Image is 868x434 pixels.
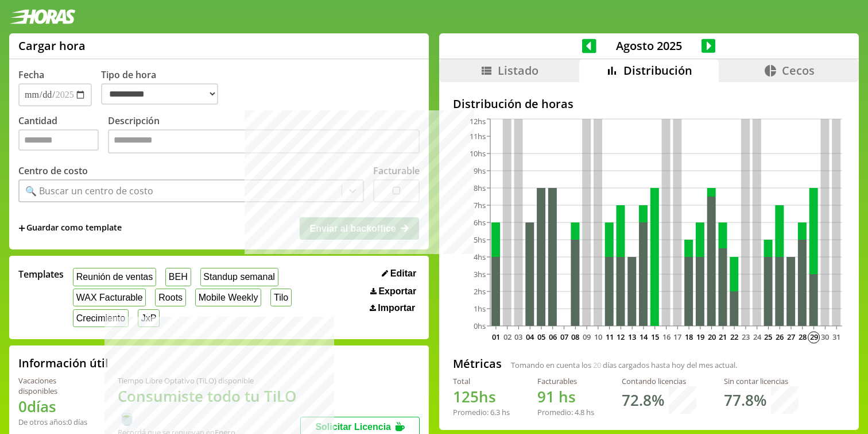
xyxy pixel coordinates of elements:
h1: 77.8 % [724,390,766,410]
textarea: Descripción [108,129,420,153]
span: Tomando en cuenta los días cargados hasta hoy del mes actual. [511,360,737,370]
span: Agosto 2025 [596,38,702,53]
h2: Distribución de horas [453,96,845,112]
text: 17 [673,332,681,342]
button: Mobile Weekly [195,289,261,306]
tspan: 8hs [474,183,486,193]
button: JxP [138,309,160,327]
text: 14 [640,332,648,342]
div: 🔍 Buscar un centro de costo [25,185,153,197]
text: 13 [628,332,636,342]
h1: 0 días [18,396,90,417]
div: Total [453,376,510,386]
span: Listado [498,63,538,78]
span: Solicitar Licencia [315,422,391,432]
text: 06 [549,332,557,342]
span: 20 [593,360,601,370]
span: 125 [453,386,479,407]
text: 25 [764,332,772,342]
button: Crecimiento [73,309,129,327]
text: 16 [662,332,670,342]
div: Vacaciones disponibles [18,375,90,396]
span: Cecos [782,63,815,78]
div: Promedio: hs [537,407,594,417]
label: Fecha [18,68,44,81]
text: 08 [571,332,579,342]
h1: 72.8 % [622,390,664,410]
button: BEH [165,268,191,286]
label: Cantidad [18,114,108,156]
text: 21 [719,332,727,342]
div: Facturables [537,376,594,386]
h2: Información útil [18,355,108,371]
text: 12 [617,332,625,342]
text: 07 [560,332,568,342]
span: 4.8 [575,407,584,417]
h1: Consumiste todo tu TiLO 🍵 [118,386,301,427]
label: Centro de costo [18,164,88,177]
div: Sin contar licencias [724,376,799,386]
text: 05 [537,332,545,342]
h1: hs [537,386,594,407]
span: Exportar [378,286,416,297]
span: Templates [18,268,64,281]
button: Editar [378,268,420,279]
img: logotipo [9,9,76,24]
text: 11 [605,332,613,342]
tspan: 3hs [474,269,486,279]
button: Roots [155,289,185,306]
text: 15 [651,332,659,342]
tspan: 11hs [470,131,486,141]
div: Contando licencias [622,376,696,386]
h1: hs [453,386,510,407]
tspan: 1hs [474,304,486,314]
text: 22 [730,332,738,342]
tspan: 7hs [474,200,486,210]
select: Tipo de hora [101,83,218,105]
span: Distribución [623,63,692,78]
span: Editar [390,268,416,279]
tspan: 0hs [474,321,486,331]
text: 09 [583,332,591,342]
tspan: 12hs [470,116,486,126]
text: 30 [821,332,829,342]
button: Standup semanal [200,268,278,286]
span: + [18,222,25,235]
tspan: 4hs [474,252,486,262]
text: 18 [685,332,693,342]
tspan: 10hs [470,148,486,159]
text: 28 [799,332,807,342]
h1: Cargar hora [18,38,86,53]
text: 29 [809,332,817,342]
span: Importar [378,303,415,313]
input: Cantidad [18,129,99,151]
text: 02 [503,332,511,342]
text: 31 [832,332,840,342]
text: 20 [707,332,715,342]
h2: Métricas [453,356,502,371]
text: 01 [492,332,500,342]
button: WAX Facturable [73,289,146,306]
label: Descripción [108,114,420,156]
text: 19 [696,332,704,342]
text: 26 [776,332,784,342]
button: Tilo [270,289,292,306]
text: 27 [787,332,795,342]
div: Promedio: hs [453,407,510,417]
tspan: 9hs [474,166,486,176]
label: Tipo de hora [101,68,227,106]
tspan: 2hs [474,286,486,297]
button: Exportar [367,286,420,297]
text: 03 [514,332,522,342]
tspan: 5hs [474,235,486,245]
span: 6.3 [490,407,500,417]
tspan: 6hs [474,217,486,228]
button: Reunión de ventas [73,268,156,286]
text: 10 [594,332,602,342]
text: 04 [526,332,534,342]
span: +Guardar como template [18,222,122,235]
span: 91 [537,386,555,407]
label: Facturable [373,164,420,177]
text: 23 [742,332,750,342]
div: De otros años: 0 días [18,417,90,427]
